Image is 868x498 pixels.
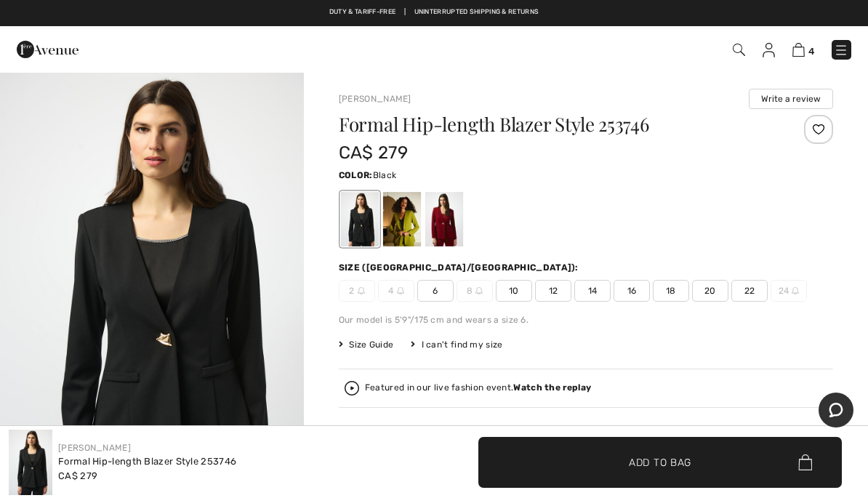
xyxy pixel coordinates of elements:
img: ring-m.svg [792,287,799,294]
span: 16 [614,280,650,302]
span: 2 [339,280,375,302]
span: 6 [417,280,454,302]
span: 4 [808,46,814,57]
span: 18 [653,280,689,302]
img: Formal Hip-Length Blazer Style 253746 [9,430,52,495]
img: Bag.svg [798,454,812,470]
span: 20 [692,280,728,302]
span: Black [373,170,397,180]
span: 14 [574,280,611,302]
button: Write a review [749,89,833,109]
img: My Info [763,43,775,57]
div: I can't find my size [411,338,502,351]
div: Our model is 5'9"/175 cm and wears a size 6. [339,313,833,326]
div: Featured in our live fashion event. [365,383,591,393]
button: Add to Bag [478,437,842,488]
a: [PERSON_NAME] [339,94,411,104]
iframe: Opens a widget where you can chat to one of our agents [819,393,853,429]
a: [PERSON_NAME] [58,443,131,453]
h1: Formal Hip-length Blazer Style 253746 [339,115,751,134]
div: Formal Hip-length Blazer Style 253746 [58,454,236,469]
img: ring-m.svg [475,287,483,294]
img: 1ère Avenue [17,35,79,64]
img: ring-m.svg [358,287,365,294]
img: Shopping Bag [792,43,805,57]
span: 4 [378,280,414,302]
a: 4 [792,41,814,58]
div: Fern [383,192,421,246]
img: ring-m.svg [397,287,404,294]
span: 12 [535,280,571,302]
span: Size Guide [339,338,393,351]
span: Color: [339,170,373,180]
a: 1ère Avenue [17,41,79,55]
div: Black [341,192,379,246]
span: 22 [731,280,768,302]
span: CA$ 279 [58,470,97,481]
span: CA$ 279 [339,142,408,163]
div: Merlot [425,192,463,246]
strong: Watch the replay [513,382,591,393]
span: 24 [771,280,807,302]
img: Menu [834,43,848,57]
img: Watch the replay [345,381,359,395]
img: Search [733,44,745,56]
span: 8 [457,280,493,302]
span: 10 [496,280,532,302]
div: Size ([GEOGRAPHIC_DATA]/[GEOGRAPHIC_DATA]): [339,261,582,274]
span: Add to Bag [629,454,691,470]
